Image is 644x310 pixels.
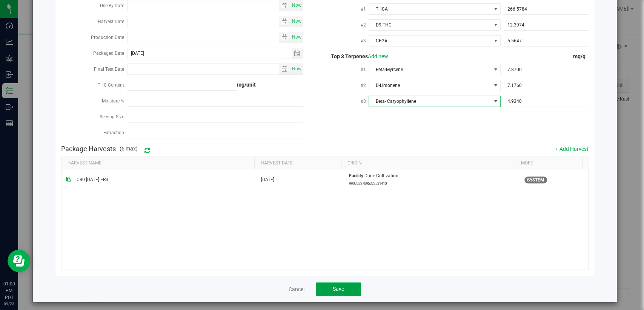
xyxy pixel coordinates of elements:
[368,53,388,59] a: Add new
[360,18,369,32] label: #2
[289,285,304,293] a: Cancel
[61,145,116,153] h4: Package Harvests
[504,64,589,75] input: 7.8700
[103,126,127,139] label: Extraction
[290,16,303,27] span: Set Current date
[290,64,303,74] span: select
[100,110,127,124] label: Serving Size
[369,20,490,30] span: D9-THC
[98,15,127,28] label: Harvest Date
[360,34,369,48] label: #3
[369,80,490,91] span: D-Limonene
[369,96,490,107] span: Beta- Caryophyllene
[504,80,589,91] input: 7.1760
[333,286,344,292] span: Save
[290,0,303,11] span: select
[360,63,369,76] label: #1
[290,32,303,43] span: select
[254,157,341,170] th: Harvest Date
[237,82,256,88] strong: mg/unit
[290,64,303,74] span: Set Current date
[555,145,589,153] button: + Add Harvest
[325,53,388,59] span: Top 3 Terpenes
[369,36,490,46] span: CBGA
[290,32,303,43] span: Set Current date
[292,48,303,59] span: select
[349,172,515,187] div: Dune Cultivation
[98,78,127,92] label: THC Content
[369,4,490,14] span: THCA
[504,20,589,30] input: 12.3974
[279,16,290,27] span: select
[257,169,344,190] td: [DATE]
[61,157,254,170] th: Harvest Name
[279,0,290,11] span: select
[515,157,582,170] th: More
[93,46,127,60] label: Packaged Date
[504,4,589,14] input: 266.5784
[102,94,127,108] label: Moisture %
[369,64,490,75] span: Beta-Myrcene
[349,181,387,186] small: 99035327095322531410
[290,16,303,27] span: select
[360,79,369,92] label: #2
[573,53,589,59] span: mg/g
[8,250,30,272] iframe: Resource center
[349,173,364,178] strong: Facility:
[279,32,290,43] span: select
[360,2,369,16] label: #1
[316,282,361,296] button: Save
[341,157,515,170] th: Origin
[360,95,369,108] label: #3
[504,36,589,46] input: 5.5647
[279,64,290,74] span: select
[91,31,127,44] label: Production Date
[74,176,108,183] span: LC80 [DATE] FR3
[524,177,547,183] span: This harvest was probably harvested in Flourish. If your company is integrated with METRC, it cou...
[504,96,589,107] input: 4.9340
[94,62,127,76] label: Final Test Date
[120,145,138,153] span: (5 max)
